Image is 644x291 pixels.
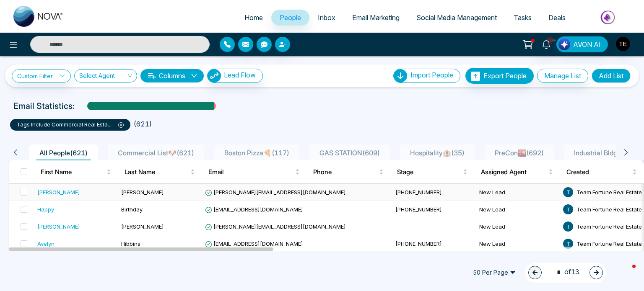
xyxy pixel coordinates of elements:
span: Team Fortune Real Estate [576,223,642,230]
td: New Lead [476,235,560,252]
a: Lead FlowLead Flow [204,69,263,83]
a: Home [236,10,271,26]
span: Commercial Real Esta ... [52,121,112,128]
a: Email Marketing [344,10,408,26]
button: AVON AI [556,36,608,52]
span: Team Fortune Real Estate [576,189,642,196]
th: Created [560,160,644,184]
span: Assigned Agent [481,167,547,177]
span: Export People [483,72,527,80]
th: Phone [306,160,390,184]
a: Inbox [309,10,344,26]
span: 50 Per Page [467,266,522,279]
span: [PHONE_NUMBER] [395,189,442,196]
span: Email [208,167,293,177]
span: Social Media Management [416,13,497,22]
th: Last Name [118,160,202,184]
span: of 13 [552,267,579,278]
p: tags include [17,121,124,129]
th: Email [202,160,306,184]
button: Manage List [537,69,588,83]
span: down [191,72,197,79]
span: Tasks [514,13,532,22]
div: [PERSON_NAME] [37,222,80,231]
button: Columnsdown [140,69,204,82]
img: Lead Flow [558,39,570,50]
span: 10+ [546,36,554,44]
span: [EMAIL_ADDRESS][DOMAIN_NAME] [205,206,303,213]
span: [PHONE_NUMBER] [395,206,442,213]
p: Email Statistics: [13,100,75,112]
img: Lead Flow [208,69,221,82]
a: Deals [540,10,574,26]
span: [PERSON_NAME] [121,189,164,196]
span: Industrial Bldg ( 231 ) [571,149,638,157]
span: Commercial List🐶 ( 621 ) [114,149,197,157]
div: Happy [37,205,54,214]
span: Birthday [121,206,143,213]
span: Home [244,13,263,22]
a: Social Media Management [408,10,505,26]
th: First Name [34,160,118,184]
td: New Lead [476,184,560,201]
div: Avelyn [37,239,55,248]
th: Assigned Agent [474,160,560,184]
li: ( 621 ) [134,119,152,129]
span: First Name [41,167,105,177]
span: All People ( 621 ) [36,149,91,157]
span: Team Fortune Real Estate [576,206,642,213]
span: [EMAIL_ADDRESS][DOMAIN_NAME] [205,240,303,247]
span: [PERSON_NAME] [121,223,164,230]
th: Stage [390,160,474,184]
button: Export People [465,68,534,84]
span: Created [566,167,631,177]
button: Lead Flow [207,69,263,83]
span: Deals [548,13,566,22]
span: Stage [397,167,461,177]
span: AVON AI [573,39,601,49]
span: Hibbins [121,240,140,247]
button: Add List [592,69,631,83]
a: Custom Filter [12,70,71,82]
a: Tasks [505,10,540,26]
span: Boston Pizza🍕 ( 117 ) [221,149,293,157]
a: People [271,10,309,26]
span: GAS STATION ( 609 ) [316,149,383,157]
span: Hospitality🏨 ( 35 ) [407,149,468,157]
span: Import People [410,71,453,79]
iframe: Intercom live chat [615,263,636,283]
span: [PHONE_NUMBER] [395,240,442,247]
span: [PERSON_NAME][EMAIL_ADDRESS][DOMAIN_NAME] [205,223,346,230]
img: Market-place.gif [578,8,639,27]
td: New Lead [476,218,560,235]
span: Phone [313,167,377,177]
span: T [563,239,573,249]
img: Nova CRM Logo [13,6,64,27]
span: Team Fortune Real Estate [576,240,642,247]
span: Inbox [318,13,335,22]
img: User Avatar [616,37,630,51]
span: Email Marketing [352,13,400,22]
span: People [280,13,301,22]
span: T [563,187,573,197]
span: T [563,221,573,232]
span: [PERSON_NAME][EMAIL_ADDRESS][DOMAIN_NAME] [205,189,346,196]
span: Lead Flow [224,71,256,79]
span: PreCon🌇 ( 692 ) [491,149,547,157]
span: Last Name [125,167,189,177]
span: T [563,204,573,214]
div: [PERSON_NAME] [37,188,80,196]
td: New Lead [476,201,560,218]
a: 10+ [536,36,556,51]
